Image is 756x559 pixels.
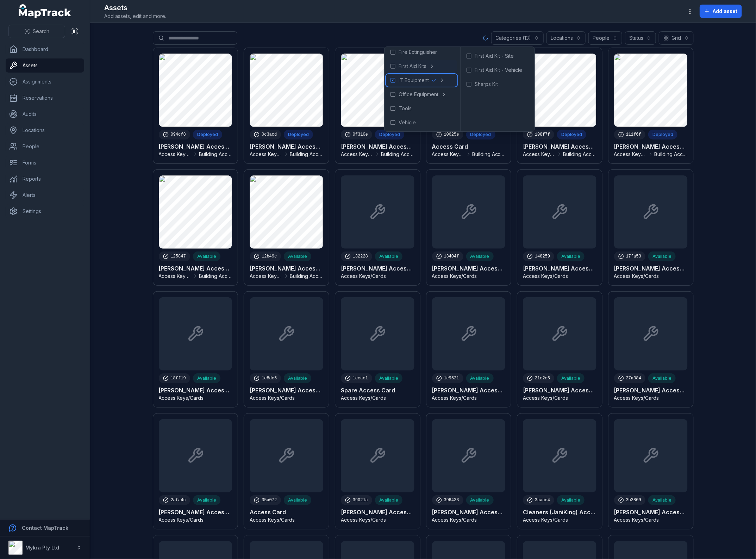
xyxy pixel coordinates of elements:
span: Office Equipment [399,91,438,98]
a: Reservations [6,91,84,105]
span: First Aid Kit - Vehicle [475,67,522,74]
span: Add assets, edit and more. [104,13,166,20]
a: Assets [6,58,84,73]
button: Add asset [700,5,742,18]
button: Search [8,25,65,38]
a: People [6,139,84,154]
h2: Assets [104,3,166,13]
span: Search [33,28,49,35]
button: Grid [659,31,694,45]
span: Vehicle [399,119,416,126]
a: Forms [6,156,84,170]
a: Assignments [6,75,84,89]
button: Categories (13) [491,31,544,45]
span: First Aid Kit - Site [475,52,514,60]
button: Locations [546,31,586,45]
a: Alerts [6,188,84,202]
span: First Aid Kits [399,63,426,70]
button: Status [625,31,656,45]
a: MapTrack [19,4,71,18]
button: People [588,31,622,45]
a: Reports [6,172,84,186]
span: Fire Extinguisher [399,49,437,56]
span: IT Equipment [399,77,429,84]
a: Audits [6,107,84,121]
span: Tools [399,105,412,112]
strong: Mykra Pty Ltd [25,545,59,551]
a: Dashboard [6,42,84,56]
strong: Contact MapTrack [22,525,68,531]
a: Locations [6,123,84,137]
span: Sharps Kit [475,81,498,88]
a: Settings [6,204,84,218]
span: Add asset [713,8,737,15]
